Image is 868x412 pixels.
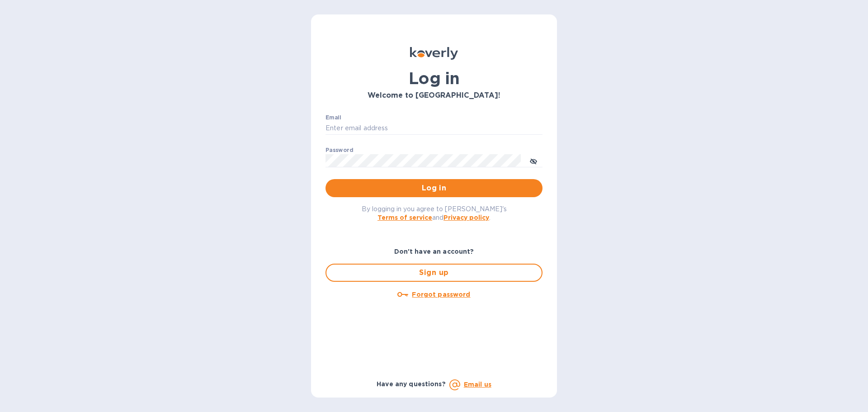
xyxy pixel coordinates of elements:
[394,248,474,255] b: Don't have an account?
[325,147,353,153] label: Password
[524,152,542,170] button: toggle password visibility
[325,179,542,197] button: Log in
[464,381,491,388] a: Email us
[377,214,432,221] a: Terms of service
[325,69,542,88] h1: Log in
[325,115,341,120] label: Email
[443,214,489,221] a: Privacy policy
[325,264,542,282] button: Sign up
[325,91,542,100] h3: Welcome to [GEOGRAPHIC_DATA]!
[362,205,507,221] span: By logging in you agree to [PERSON_NAME]'s and .
[333,183,535,194] span: Log in
[410,47,458,60] img: Koverly
[325,122,542,135] input: Enter email address
[377,380,446,388] b: Have any questions?
[412,291,470,298] u: Forgot password
[334,267,534,278] span: Sign up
